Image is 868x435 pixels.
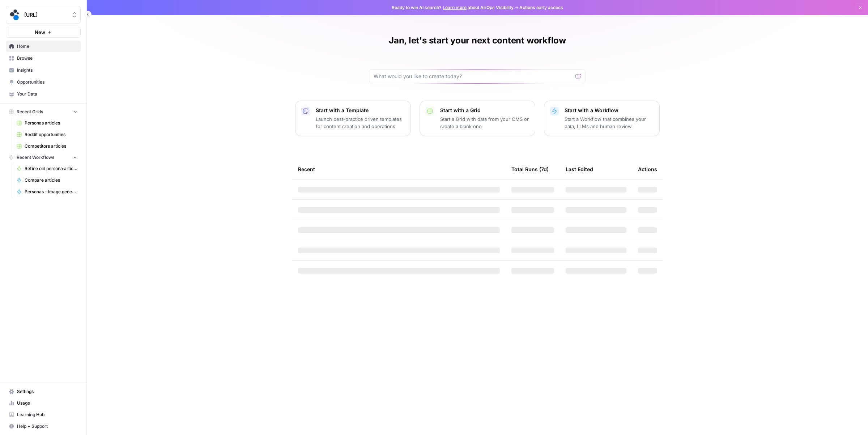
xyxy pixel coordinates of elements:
[6,6,81,24] button: Workspace: spot.ai
[8,8,21,21] img: spot.ai Logo
[25,143,77,149] span: Competitors articles
[6,409,81,421] a: Learning Hub
[6,106,81,117] button: Recent Grids
[17,79,77,85] span: Opportunities
[6,88,81,100] a: Your Data
[13,163,81,174] a: Refine old persona articles
[6,64,81,76] a: Insights
[511,159,549,179] div: Total Runs (7d)
[13,129,81,140] a: Reddit opportunities
[443,5,467,10] a: Learn more
[295,101,411,136] button: Start with a TemplateLaunch best-practice driven templates for content creation and operations
[440,107,529,114] p: Start with a Grid
[13,140,81,152] a: Competitors articles
[316,115,405,130] p: Launch best-practice driven templates for content creation and operations
[420,101,535,136] button: Start with a GridStart a Grid with data from your CMS or create a blank one
[17,91,77,97] span: Your Data
[392,4,514,11] span: Ready to win AI search? about AirOps Visibility
[25,189,77,195] span: Personas - Image generator
[25,165,77,172] span: Refine old persona articles
[25,177,77,183] span: Compare articles
[17,109,43,115] span: Recent Grids
[13,117,81,129] a: Personas articles
[440,115,529,130] p: Start a Grid with data from your CMS or create a blank one
[6,27,81,38] button: New
[565,115,654,130] p: Start a Workflow that combines your data, LLMs and human review
[6,76,81,88] a: Opportunities
[17,43,77,50] span: Home
[6,52,81,64] a: Browse
[17,67,77,73] span: Insights
[13,186,81,198] a: Personas - Image generator
[17,388,77,395] span: Settings
[566,159,593,179] div: Last Edited
[544,101,660,136] button: Start with a WorkflowStart a Workflow that combines your data, LLMs and human review
[316,107,405,114] p: Start with a Template
[35,29,45,36] span: New
[6,41,81,52] a: Home
[17,423,77,430] span: Help + Support
[519,4,563,11] span: Actions early access
[13,174,81,186] a: Compare articles
[25,120,77,126] span: Personas articles
[6,152,81,163] button: Recent Workflows
[17,400,77,406] span: Usage
[24,11,68,18] span: [URL]
[25,131,77,138] span: Reddit opportunities
[298,159,500,179] div: Recent
[17,55,77,62] span: Browse
[6,421,81,432] button: Help + Support
[6,386,81,397] a: Settings
[565,107,654,114] p: Start with a Workflow
[374,73,573,80] input: What would you like to create today?
[17,411,77,418] span: Learning Hub
[17,154,54,161] span: Recent Workflows
[389,35,566,46] h1: Jan, let's start your next content workflow
[638,159,657,179] div: Actions
[6,397,81,409] a: Usage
